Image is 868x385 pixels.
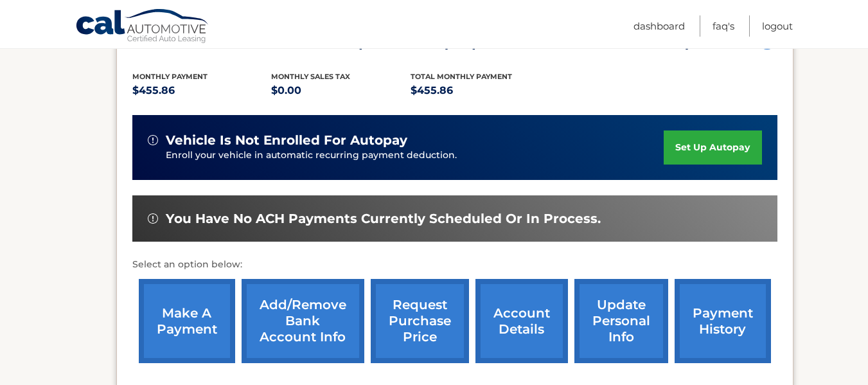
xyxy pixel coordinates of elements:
[371,279,469,363] a: request purchase price
[271,72,350,81] span: Monthly sales Tax
[574,279,668,363] a: update personal info
[132,72,208,81] span: Monthly Payment
[132,257,777,273] p: Select an option below:
[148,135,158,145] img: alert-white.svg
[633,15,685,37] a: Dashboard
[132,82,272,100] p: $455.86
[475,279,568,363] a: account details
[411,82,550,100] p: $455.86
[148,213,158,224] img: alert-white.svg
[762,15,793,37] a: Logout
[166,211,601,227] span: You have no ACH payments currently scheduled or in process.
[271,82,411,100] p: $0.00
[675,279,771,363] a: payment history
[242,279,364,363] a: Add/Remove bank account info
[166,132,407,148] span: vehicle is not enrolled for autopay
[664,130,761,165] a: set up autopay
[411,72,512,81] span: Total Monthly Payment
[75,8,210,46] a: Cal Automotive
[166,148,664,163] p: Enroll your vehicle in automatic recurring payment deduction.
[139,279,235,363] a: make a payment
[713,15,734,37] a: FAQ's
